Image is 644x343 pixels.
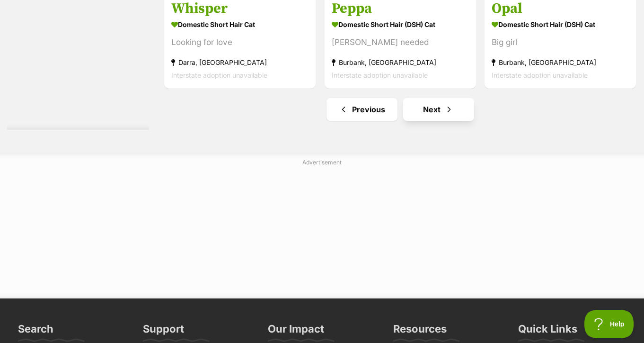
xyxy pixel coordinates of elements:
h3: Search [18,322,53,341]
iframe: Advertisement [93,171,552,289]
span: Interstate adoption unavailable [332,71,428,79]
strong: Burbank, [GEOGRAPHIC_DATA] [332,56,469,69]
strong: Domestic Short Hair (DSH) Cat [492,18,629,31]
strong: Domestic Short Hair (DSH) Cat [332,18,469,31]
span: Interstate adoption unavailable [492,71,588,79]
a: Next page [403,98,474,121]
strong: Darra, [GEOGRAPHIC_DATA] [171,56,309,69]
iframe: Help Scout Beacon - Open [584,310,635,338]
span: Interstate adoption unavailable [171,71,267,79]
h3: Resources [393,322,447,341]
strong: Burbank, [GEOGRAPHIC_DATA] [492,56,629,69]
div: [PERSON_NAME] needed [332,36,469,49]
div: Looking for love [171,36,309,49]
h3: Quick Links [518,322,577,341]
a: Previous page [326,98,397,121]
nav: Pagination [163,98,637,121]
h3: Our Impact [268,322,324,341]
h3: Support [143,322,184,341]
strong: Domestic Short Hair Cat [171,18,309,31]
div: Big girl [492,36,629,49]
